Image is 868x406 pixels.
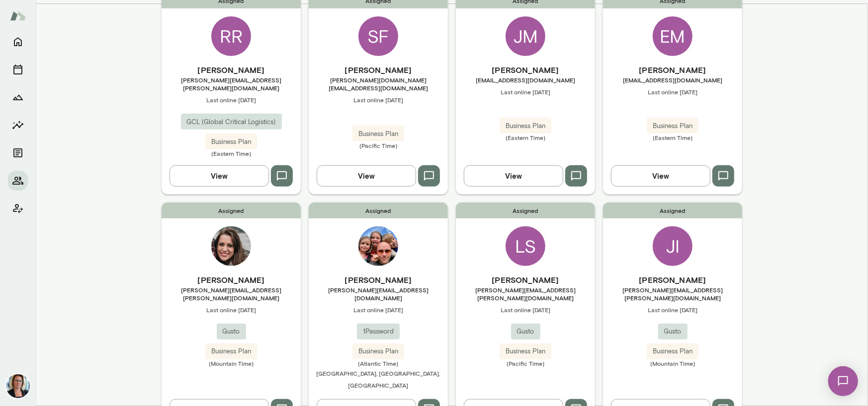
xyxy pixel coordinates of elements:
div: RR [211,16,251,56]
span: Business Plan [205,137,257,147]
h6: [PERSON_NAME] [456,274,595,286]
span: Last online [DATE] [162,96,301,104]
span: Last online [DATE] [456,88,595,96]
span: (Mountain Time) [603,359,742,367]
span: [PERSON_NAME][EMAIL_ADDRESS][PERSON_NAME][DOMAIN_NAME] [162,286,301,302]
button: Home [8,32,28,52]
button: View [317,165,416,186]
button: View [464,165,563,186]
span: Last online [DATE] [603,306,742,314]
h6: [PERSON_NAME] [309,64,448,76]
h6: [PERSON_NAME] [309,274,448,286]
button: Members [8,171,28,191]
span: (Eastern Time) [162,149,301,157]
div: LS [506,226,545,266]
button: Client app [8,199,28,218]
button: Sessions [8,60,28,79]
h6: [PERSON_NAME] [456,64,595,76]
div: JM [506,16,545,56]
span: (Atlantic Time) [309,359,448,367]
span: Assigned [603,203,742,218]
span: (Pacific Time) [456,359,595,367]
span: Last online [DATE] [309,96,448,104]
h6: [PERSON_NAME] [603,64,742,76]
span: [PERSON_NAME][DOMAIN_NAME][EMAIL_ADDRESS][DOMAIN_NAME] [309,76,448,92]
h6: [PERSON_NAME] [603,274,742,286]
span: Assigned [456,203,595,218]
span: Gusto [658,327,688,337]
img: Kristin Ruehle [211,226,251,266]
button: Growth Plan [8,87,28,107]
span: (Eastern Time) [603,134,742,141]
button: Documents [8,143,28,163]
img: Jennifer Alvarez [6,374,30,398]
span: Business Plan [500,346,551,356]
span: Last online [DATE] [603,88,742,96]
span: [EMAIL_ADDRESS][DOMAIN_NAME] [603,76,742,84]
span: Business Plan [205,346,257,356]
span: Last online [DATE] [456,306,595,314]
span: Gusto [217,327,246,337]
span: Business Plan [352,129,404,139]
span: Business Plan [647,346,698,356]
span: Assigned [309,203,448,218]
span: Business Plan [647,121,698,131]
span: [GEOGRAPHIC_DATA], [GEOGRAPHIC_DATA], [GEOGRAPHIC_DATA] [317,370,440,389]
span: [PERSON_NAME][EMAIL_ADDRESS][PERSON_NAME][DOMAIN_NAME] [603,286,742,302]
span: (Eastern Time) [456,134,595,141]
img: Hugues Mackay [358,226,398,266]
span: Last online [DATE] [162,306,301,314]
span: Last online [DATE] [309,306,448,314]
span: 1Password [357,327,400,337]
div: SF [358,16,398,56]
button: View [170,165,269,186]
span: (Mountain Time) [162,359,301,367]
span: GCL (Global Critical Logistics) [181,117,282,127]
div: JI [653,226,693,266]
span: Business Plan [500,121,551,131]
span: Gusto [511,327,540,337]
div: EM [653,16,693,56]
span: [EMAIL_ADDRESS][DOMAIN_NAME] [456,76,595,84]
span: [PERSON_NAME][EMAIL_ADDRESS][PERSON_NAME][DOMAIN_NAME] [162,76,301,92]
img: Mento [10,6,26,25]
span: [PERSON_NAME][EMAIL_ADDRESS][DOMAIN_NAME] [309,286,448,302]
h6: [PERSON_NAME] [162,64,301,76]
span: Business Plan [352,346,404,356]
h6: [PERSON_NAME] [162,274,301,286]
button: View [611,165,710,186]
span: Assigned [162,203,301,218]
span: [PERSON_NAME][EMAIL_ADDRESS][PERSON_NAME][DOMAIN_NAME] [456,286,595,302]
button: Insights [8,115,28,135]
span: (Pacific Time) [309,141,448,149]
